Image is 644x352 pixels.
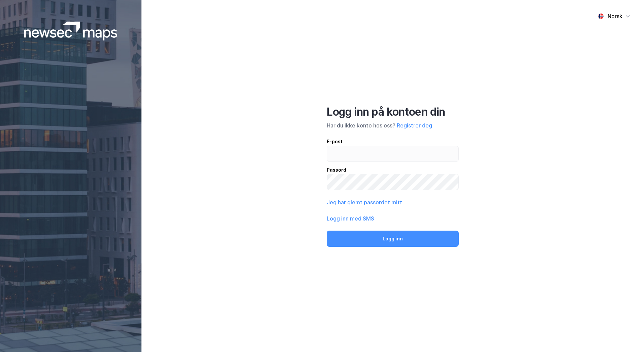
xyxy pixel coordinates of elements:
[327,166,459,174] div: Passord
[397,121,432,129] button: Registrer deg
[608,12,622,20] div: Norsk
[327,105,459,119] div: Logg inn på kontoen din
[327,214,374,223] button: Logg inn med SMS
[327,121,459,129] div: Har du ikke konto hos oss?
[327,138,459,146] div: E-post
[327,198,402,206] button: Jeg har glemt passordet mitt
[610,320,644,352] iframe: Chat Widget
[327,231,459,247] button: Logg inn
[24,22,118,40] img: logoWhite.bf58a803f64e89776f2b079ca2356427.svg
